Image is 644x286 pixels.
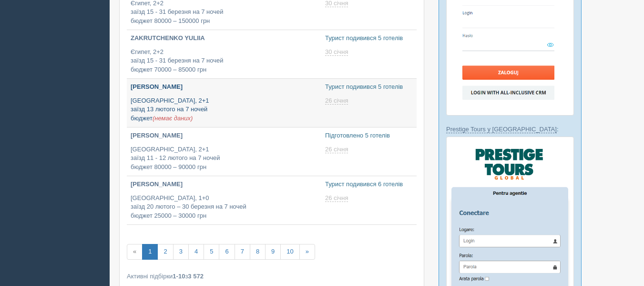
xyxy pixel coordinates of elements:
[173,244,189,260] a: 3
[131,131,317,140] p: [PERSON_NAME]
[280,244,299,260] a: 10
[325,180,413,189] p: Турист подивився 6 готелів
[131,145,317,172] p: [GEOGRAPHIC_DATA], 2+1 заїзд 11 - 12 лютого на 7 ночей бюджет 80000 – 90000 грн
[325,146,348,153] span: 26 січня
[325,131,413,140] p: Підготовлено 5 готелів
[173,273,185,280] b: 1-10
[142,244,158,260] a: 1
[325,83,413,92] p: Турист подивився 5 готелів
[127,272,417,281] div: Активні підбірки з
[219,244,235,260] a: 6
[131,96,317,123] p: [GEOGRAPHIC_DATA], 2+1 заїзд 13 лютого на 7 ночей бюджет
[127,176,321,224] a: [PERSON_NAME] [GEOGRAPHIC_DATA], 1+0заїзд 20 лютого – 30 березня на 7 ночейбюджет 25000 – 30000 грн
[131,83,317,92] p: [PERSON_NAME]
[265,244,281,260] a: 9
[250,244,266,260] a: 8
[127,30,321,78] a: ZAKRUTCHENKO YULIIA Єгипет, 2+2заїзд 15 - 31 березня на 7 ночейбюджет 70000 – 85000 грн
[153,115,193,122] span: (немає даних)
[446,126,557,133] a: Prestige Tours у [GEOGRAPHIC_DATA]
[325,97,350,105] a: 26 січня
[325,48,348,56] span: 30 січня
[127,244,143,260] span: «
[299,244,315,260] a: »
[446,125,574,134] p: :
[157,244,173,260] a: 2
[188,244,204,260] a: 4
[235,244,250,260] a: 7
[131,34,317,43] p: ZAKRUTCHENKO YULIIA
[188,273,204,280] b: 3 572
[127,79,321,127] a: [PERSON_NAME] [GEOGRAPHIC_DATA], 2+1заїзд 13 лютого на 7 ночейбюджет(немає даних)
[204,244,219,260] a: 5
[325,34,413,43] p: Турист подивився 5 готелів
[325,194,350,202] a: 26 січня
[131,48,317,74] p: Єгипет, 2+2 заїзд 15 - 31 березня на 7 ночей бюджет 70000 – 85000 грн
[127,127,321,176] a: [PERSON_NAME] [GEOGRAPHIC_DATA], 2+1заїзд 11 - 12 лютого на 7 ночейбюджет 80000 – 90000 грн
[325,48,350,56] a: 30 січня
[325,146,350,153] a: 26 січня
[131,180,317,189] p: [PERSON_NAME]
[325,194,348,202] span: 26 січня
[131,194,317,221] p: [GEOGRAPHIC_DATA], 1+0 заїзд 20 лютого – 30 березня на 7 ночей бюджет 25000 – 30000 грн
[325,97,348,105] span: 26 січня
